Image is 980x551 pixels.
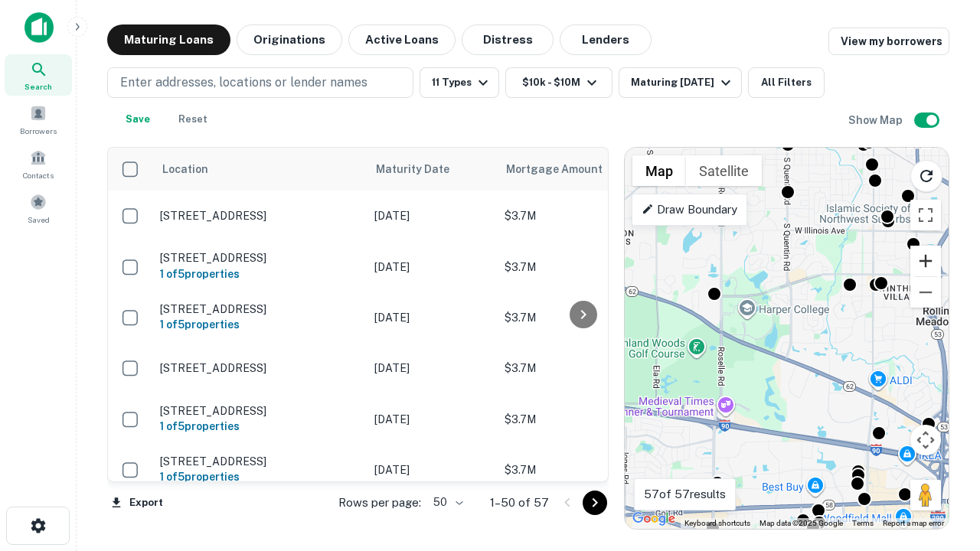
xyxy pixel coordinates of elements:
[910,277,941,308] button: Zoom out
[583,491,607,515] button: Go to next page
[160,302,359,316] p: [STREET_ADDRESS]
[883,519,944,527] a: Report a map error
[505,67,612,98] button: $10k - $10M
[5,54,72,96] a: Search
[629,509,679,529] a: Open this area in Google Maps (opens a new window)
[505,411,658,428] p: $3.7M
[506,160,622,178] span: Mortgage Amount
[374,207,489,224] p: [DATE]
[505,309,658,326] p: $3.7M
[113,104,162,135] button: Save your search to get updates of matches that match your search criteria.
[168,104,217,135] button: Reset
[237,24,342,55] button: Originations
[828,28,949,55] a: View my borrowers
[374,309,489,326] p: [DATE]
[642,201,737,219] p: Draw Boundary
[497,148,665,191] th: Mortgage Amount
[505,461,658,478] p: $3.7M
[107,491,167,514] button: Export
[338,494,421,512] p: Rows per page:
[759,519,843,527] span: Map data ©2025 Google
[505,207,658,224] p: $3.7M
[505,360,658,377] p: $3.7M
[505,259,658,275] p: $3.7M
[619,67,742,98] button: Maturing [DATE]
[5,99,72,140] a: Borrowers
[903,380,980,453] iframe: Chat Widget
[120,73,367,92] p: Enter addresses, locations or lender names
[684,518,750,529] button: Keyboard shortcuts
[910,480,941,510] button: Drag Pegman onto the map to open Street View
[28,214,50,226] span: Saved
[374,360,489,377] p: [DATE]
[632,155,686,186] button: Show street map
[374,461,489,478] p: [DATE]
[160,468,359,485] h6: 1 of 5 properties
[910,160,942,192] button: Reload search area
[490,494,549,512] p: 1–50 of 57
[629,509,679,529] img: Google
[852,519,874,527] a: Terms (opens in new tab)
[910,246,941,276] button: Zoom in
[160,404,359,418] p: [STREET_ADDRESS]
[152,148,367,191] th: Location
[348,24,456,55] button: Active Loans
[160,418,359,435] h6: 1 of 5 properties
[427,491,465,514] div: 50
[748,67,825,98] button: All Filters
[162,160,208,178] span: Location
[848,112,905,129] h6: Show Map
[20,125,57,137] span: Borrowers
[686,155,762,186] button: Show satellite imagery
[160,316,359,333] h6: 1 of 5 properties
[23,169,54,181] span: Contacts
[631,73,735,92] div: Maturing [DATE]
[24,12,54,43] img: capitalize-icon.png
[5,143,72,184] a: Contacts
[374,259,489,275] p: [DATE]
[160,251,359,265] p: [STREET_ADDRESS]
[24,80,52,93] span: Search
[107,67,413,98] button: Enter addresses, locations or lender names
[376,160,469,178] span: Maturity Date
[910,200,941,230] button: Toggle fullscreen view
[560,24,652,55] button: Lenders
[644,485,726,504] p: 57 of 57 results
[367,148,497,191] th: Maturity Date
[107,24,230,55] button: Maturing Loans
[374,411,489,428] p: [DATE]
[160,361,359,375] p: [STREET_ADDRESS]
[160,209,359,223] p: [STREET_ADDRESS]
[160,266,359,282] h6: 1 of 5 properties
[625,148,949,529] div: 0 0
[160,455,359,468] p: [STREET_ADDRESS]
[5,187,72,229] a: Saved
[462,24,554,55] button: Distress
[420,67,499,98] button: 11 Types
